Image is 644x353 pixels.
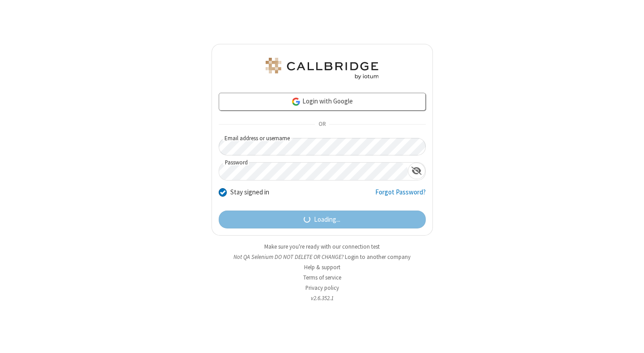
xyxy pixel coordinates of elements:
[304,263,340,271] a: Help & support
[315,118,329,131] span: OR
[291,97,301,107] img: google-icon.png
[303,274,341,281] a: Terms of service
[305,284,339,292] a: Privacy policy
[408,163,425,179] div: Show password
[219,211,426,228] button: Loading...
[264,58,380,79] img: QA Selenium DO NOT DELETE OR CHANGE
[230,187,269,198] label: Stay signed in
[345,253,411,261] button: Login to another company
[212,294,433,302] li: v2.6.352.1
[219,138,426,155] input: Email address or username
[219,163,408,180] input: Password
[375,187,426,204] a: Forgot Password?
[264,243,380,250] a: Make sure you're ready with our connection test
[212,253,433,261] li: Not QA Selenium DO NOT DELETE OR CHANGE?
[219,93,426,111] a: Login with Google
[314,215,340,225] span: Loading...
